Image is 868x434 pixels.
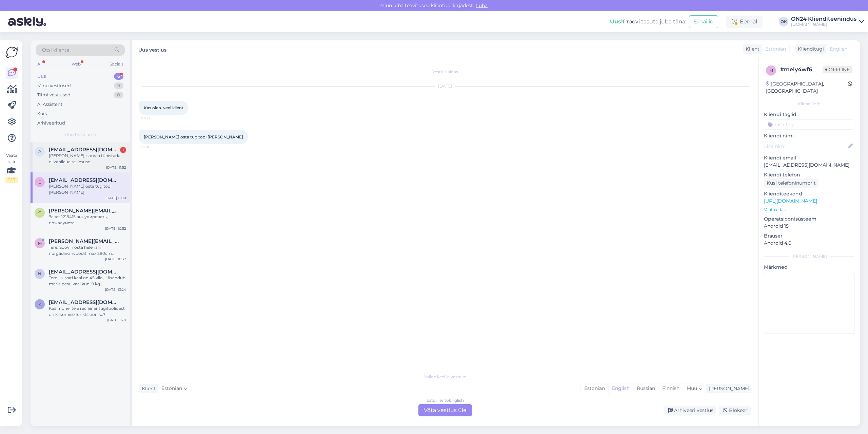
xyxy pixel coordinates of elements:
p: Kliendi telefon [764,171,854,178]
p: Android 4.0 [764,240,854,247]
div: [DATE] 10:32 [105,257,126,262]
label: Uus vestlus [138,44,166,54]
div: OK [779,17,788,26]
span: eve.urvaste@mail.ee [49,177,119,183]
div: Küsi telefoninumbrit [764,178,818,188]
span: g [38,210,41,215]
p: Klienditeekond [764,190,854,197]
div: Kas mõnel teie reclainer tugitoolidest on kiikumise funktsioon ka? [49,305,126,318]
div: Tere, kuivati kaal on 45 kilo, + lisandub märja pesu kaal kuni 9 kg. [PERSON_NAME] peaks kannatam... [49,275,126,287]
div: ON24 Klienditeenindus [791,16,856,22]
span: Kas olen veel klient [144,105,183,110]
div: [PERSON_NAME] osta tugitool [PERSON_NAME] [49,183,126,195]
div: Estonian [581,383,608,394]
div: # mely4wf6 [780,65,823,74]
span: Luba [474,2,490,8]
input: Lisa nimi [764,143,847,150]
span: e [38,180,41,185]
div: [PERSON_NAME] [706,385,749,392]
div: [DATE] 11:52 [106,165,126,170]
div: Vaata siia [5,152,18,183]
div: AI Assistent [37,101,62,108]
p: Kliendi tag'id [764,111,854,118]
div: [GEOGRAPHIC_DATA], [GEOGRAPHIC_DATA] [766,80,848,95]
div: Kliendi info [764,101,854,107]
span: Offline [823,66,852,73]
div: Заказ 1218415 аннулировать, пожалуйста [49,214,126,226]
img: Askly Logo [5,46,18,59]
div: 2 / 3 [5,177,18,183]
div: Estonian to English [427,397,464,403]
span: galina.vostsina@mail.ru [49,208,119,214]
div: [PERSON_NAME], soovin tühistada diivanilaua tellimuse. [49,153,126,165]
p: [EMAIL_ADDRESS][DOMAIN_NAME] [764,162,854,169]
span: m [769,68,773,73]
div: Finnish [658,383,683,394]
div: Arhiveeritud [37,120,65,127]
p: Märkmed [764,264,854,271]
b: Uus! [610,18,623,25]
div: Klienditugi [795,45,824,53]
span: nele.mandla@gmail.com [49,269,119,275]
div: Kõik [37,110,47,117]
span: Muu [687,385,697,391]
span: annely.karu@mail.ee [49,147,119,153]
div: Vestlus algas [139,69,751,75]
div: Arhiveeri vestlus [664,406,716,415]
button: Emailid [689,15,718,28]
span: 10:58 [141,115,166,120]
div: [DATE] [139,83,751,89]
span: m [38,241,42,246]
span: a [38,149,41,154]
div: Klient [743,45,759,53]
p: Kliendi email [764,154,854,162]
div: English [608,383,633,394]
div: 6 [114,73,123,80]
span: 11:00 [141,145,166,150]
div: Valige keel ja vastake [139,374,751,380]
div: All [36,60,44,69]
span: monika.jasson@gmail.com [49,238,119,244]
p: Android 15 [764,223,854,230]
p: Operatsioonisüsteem [764,215,854,223]
div: Eemal [726,16,763,28]
div: Socials [108,60,125,69]
div: Web [70,60,82,69]
div: Blokeeri [719,406,751,415]
span: Estonian [161,385,182,392]
div: Võta vestlus üle [418,404,472,416]
a: ON24 Klienditeenindus[DOMAIN_NAME] [791,16,864,27]
p: Vaata edasi ... [764,207,854,213]
div: [PERSON_NAME] [764,253,854,260]
div: [DATE] 11:00 [105,195,126,201]
div: [DOMAIN_NAME] [791,22,856,27]
p: Brauser [764,232,854,240]
span: n [38,271,41,276]
span: Uued vestlused [65,132,96,138]
span: K [38,302,41,307]
div: Minu vestlused [37,82,71,89]
div: Tere. Soovin osta helehalli nurgadiivanvoodit max 280cm laiusega ja alates 180cm nurga läbimõõdug... [49,244,126,257]
span: Estonian [765,45,786,53]
span: Kaidi91@gmail.com [49,299,119,305]
div: 9 [114,82,123,89]
div: 1 [120,147,126,153]
div: [DATE] 16:11 [107,318,126,323]
div: Klient [139,385,156,392]
span: [PERSON_NAME] osta tugitool [PERSON_NAME] [144,134,243,139]
div: Proovi tasuta juba täna: [610,18,686,26]
div: Russian [633,383,658,394]
p: Kliendi nimi [764,132,854,139]
div: 0 [114,92,123,98]
a: [URL][DOMAIN_NAME] [764,198,817,204]
div: [DATE] 10:52 [105,226,126,231]
div: Uus [37,73,46,80]
div: Tiimi vestlused [37,92,71,98]
input: Lisa tag [764,119,854,130]
span: Otsi kliente [42,46,69,54]
div: [DATE] 13:24 [105,287,126,292]
span: English [830,45,847,53]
